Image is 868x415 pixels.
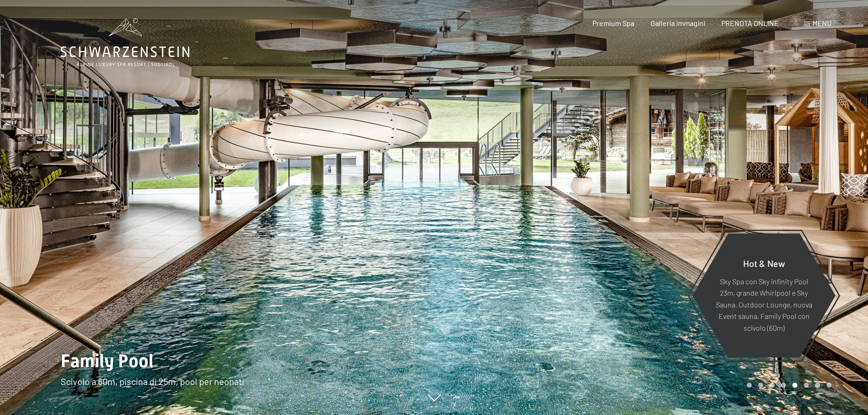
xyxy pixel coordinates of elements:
div: Carousel Pagination [744,383,832,388]
span: Hot & New [743,257,785,268]
div: Carousel Page 3 [770,383,775,388]
a: Galleria immagini [651,19,705,27]
p: Sky Spa con Sky infinity Pool 23m, grande Whirlpool e Sky Sauna, Outdoor Lounge, nuova Event saun... [714,275,813,333]
div: Carousel Page 6 [804,383,809,388]
div: Carousel Page 7 [815,383,820,388]
div: Carousel Page 5 (Current Slide) [792,383,797,388]
div: Carousel Page 1 [747,383,752,388]
div: Carousel Page 4 [781,383,786,388]
div: Carousel Page 2 [758,383,763,388]
div: Carousel Page 8 [827,383,832,388]
a: Premium Spa [592,19,634,27]
a: Hot & New Sky Spa con Sky infinity Pool 23m, grande Whirlpool e Sky Sauna, Outdoor Lounge, nuova ... [692,233,836,358]
a: PRENOTA ONLINE [721,19,779,27]
span: Menu [812,19,832,27]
